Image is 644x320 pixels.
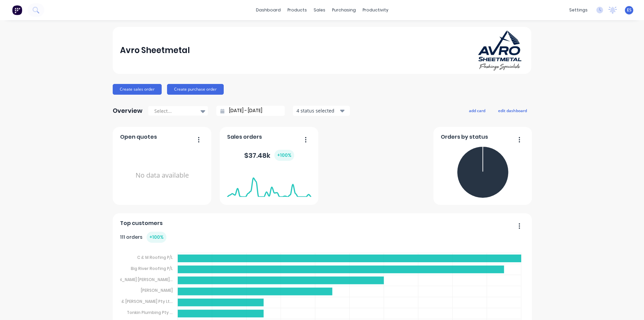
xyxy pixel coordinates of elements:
a: dashboard [253,5,284,15]
span: ES [627,7,632,13]
div: productivity [359,5,392,15]
div: Avro Sheetmetal [120,44,190,57]
tspan: Tonkin Plumbing Pty ... [127,310,173,315]
div: 4 status selected [297,107,339,114]
div: $ 37.48k [244,150,294,161]
button: Create sales order [113,84,162,95]
tspan: Big River Roofing P/L [131,266,173,271]
div: Overview [113,104,143,118]
div: + 100 % [274,150,294,161]
button: Create purchase order [167,84,224,95]
span: Sales orders [227,133,262,141]
tspan: [PERSON_NAME] [PERSON_NAME]... [105,276,173,282]
div: 111 orders [120,232,166,243]
tspan: C & M Roofing P/L [137,255,173,260]
img: Factory [12,5,22,15]
div: settings [566,5,591,15]
tspan: [PERSON_NAME] [141,287,173,293]
span: Open quotes [120,133,157,141]
div: products [284,5,310,15]
div: No data available [120,144,204,207]
button: edit dashboard [494,106,531,115]
span: Top customers [120,219,163,227]
tspan: J & [PERSON_NAME] Pty Lt... [118,299,173,304]
div: sales [310,5,329,15]
div: purchasing [329,5,359,15]
span: Orders by status [441,133,488,141]
button: add card [465,106,490,115]
img: Avro Sheetmetal [477,30,524,71]
div: + 100 % [147,232,166,243]
button: 4 status selected [293,106,350,116]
